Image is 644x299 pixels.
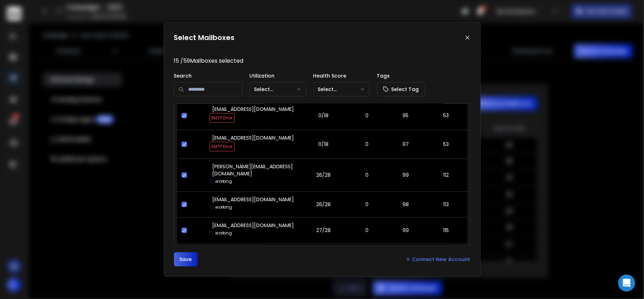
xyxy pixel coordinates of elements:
[313,72,370,79] p: Health Score
[213,106,294,113] p: [EMAIL_ADDRESS][DOMAIN_NAME]
[210,113,234,123] span: SMTP Error
[174,252,198,266] button: Save
[386,101,425,130] td: 95
[405,256,470,263] a: Connect New Account
[425,191,467,217] td: 113
[313,82,370,96] button: Select...
[425,243,467,269] td: 115
[174,72,243,79] p: Search
[425,130,467,158] td: 53
[213,196,294,203] p: [EMAIL_ADDRESS][DOMAIN_NAME]
[250,82,306,96] button: Select...
[352,227,382,234] p: 0
[352,141,382,148] p: 0
[425,217,467,243] td: 115
[174,33,235,43] h1: Select Mailboxes
[377,72,425,79] p: Tags
[386,217,425,243] td: 99
[425,101,467,130] td: 53
[425,158,467,191] td: 112
[300,217,348,243] td: 27/28
[215,204,232,210] p: working
[174,57,470,65] p: 15 / 59 Mailboxes selected
[215,230,232,236] p: working
[386,130,425,158] td: 97
[352,171,382,179] p: 0
[215,179,232,184] p: working
[352,112,382,119] p: 0
[213,134,294,141] p: [EMAIL_ADDRESS][DOMAIN_NAME]
[386,243,425,269] td: 99
[213,163,295,177] p: [PERSON_NAME][EMAIL_ADDRESS][DOMAIN_NAME]
[386,191,425,217] td: 98
[210,142,234,151] span: SMTP Error
[352,201,382,208] p: 0
[618,275,635,292] div: Open Intercom Messenger
[300,130,348,158] td: 0/18
[213,222,294,229] p: [EMAIL_ADDRESS][DOMAIN_NAME]
[250,72,306,79] p: Utilization
[300,243,348,269] td: 25/28
[300,101,348,130] td: 0/18
[300,191,348,217] td: 26/28
[377,82,425,96] button: Select Tag
[386,158,425,191] td: 99
[300,158,348,191] td: 26/28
